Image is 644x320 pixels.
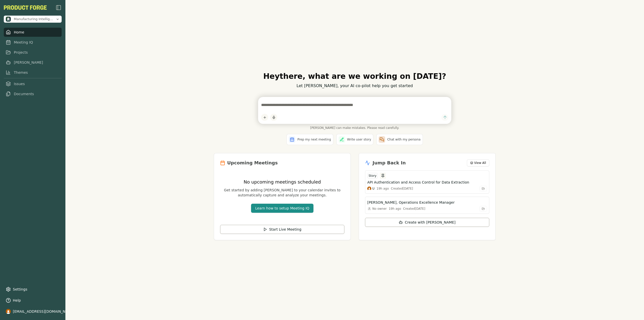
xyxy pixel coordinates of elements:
[220,188,344,198] p: Get started by adding [PERSON_NAME] to your calendar invites to automatically capture and analyze...
[4,285,62,294] a: Settings
[261,114,268,121] button: Add content to chat
[403,207,425,211] div: Created [DATE]
[269,227,301,232] span: Start Live Meeting
[389,207,401,211] div: 19h ago
[214,83,496,89] p: Let [PERSON_NAME], your AI co-pilot help you get started
[391,187,413,191] div: Created [DATE]
[365,218,489,227] button: Create with [PERSON_NAME]
[4,296,62,305] button: Help
[6,17,11,22] img: Manufacturing Intelligence Hub
[56,5,62,11] button: Close Sidebar
[347,137,371,141] span: Write user story
[367,200,455,205] h3: [PERSON_NAME], Operations Excellence Manager
[367,173,378,179] div: Story
[251,204,313,213] button: Learn how to setup Meeting IQ
[4,58,62,67] a: [PERSON_NAME]
[4,38,62,47] a: Meeting IQ
[367,187,371,191] img: User
[367,180,469,185] h3: API Authentication and Access Control for Data Extraction
[336,134,374,145] button: Write user story
[377,187,389,191] div: 19h ago
[4,89,62,98] a: Documents
[287,134,333,145] button: Prep my next meeting
[376,134,423,145] button: Chat with my persona
[4,5,47,10] button: PF-Logo
[4,48,62,57] a: Projects
[6,309,11,314] img: profile
[227,159,278,166] h2: Upcoming Meetings
[387,137,420,141] span: Chat with my persona
[14,17,54,21] span: Manufacturing Intelligence Hub
[258,126,451,130] span: [PERSON_NAME] can make mistakes. Please read carefully.
[297,137,331,141] span: Prep my next meeting
[372,187,375,191] span: U
[4,16,62,23] button: Open organization switcher
[405,220,455,225] span: Create with [PERSON_NAME]
[4,307,62,316] button: [EMAIL_ADDRESS][DOMAIN_NAME]
[270,114,277,121] button: Start dictation
[441,114,448,121] button: Send message
[4,79,62,88] a: Issues
[474,161,486,165] span: View All
[214,72,496,81] h1: Hey there , what are we working on [DATE]?
[4,5,47,10] img: Product Forge
[220,179,344,186] h3: No upcoming meetings scheduled
[4,68,62,77] a: Themes
[56,5,62,11] img: sidebar
[373,159,406,166] h2: Jump Back In
[467,159,489,166] button: View All
[4,28,62,37] a: Home
[220,225,344,234] button: Start Live Meeting
[372,207,387,211] span: No owner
